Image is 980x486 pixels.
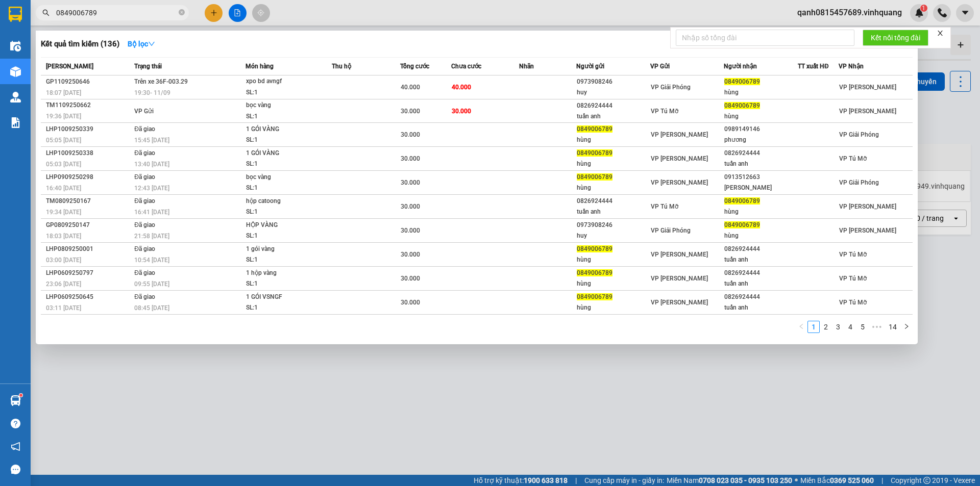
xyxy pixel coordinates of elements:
span: right [903,323,910,329]
div: hùng [577,278,650,289]
span: VP [PERSON_NAME] [839,108,896,115]
span: 30.000 [401,227,420,234]
li: Next 5 Pages [869,321,885,333]
div: 0913512663 [724,172,797,183]
div: TM0809250167 [46,196,131,207]
span: 05:05 [DATE] [46,137,81,144]
img: solution-icon [10,117,21,128]
span: 21:58 [DATE] [134,233,169,240]
span: VP [PERSON_NAME] [651,179,708,186]
span: search [42,9,50,16]
span: Đã giao [134,173,155,181]
div: SL: 1 [246,111,323,122]
span: 18:03 [DATE] [46,233,81,240]
span: VP [PERSON_NAME] [651,155,708,162]
span: 05:03 [DATE] [46,161,81,168]
div: 0826924444 [724,292,797,302]
div: SL: 1 [246,207,323,218]
span: Chưa cước [451,63,481,70]
div: TM1109250662 [46,100,131,111]
a: 1 [808,321,819,332]
span: 12:43 [DATE] [134,185,169,192]
span: 0849006789 [577,149,612,157]
li: 14 [885,321,900,333]
span: 30.000 [401,203,420,210]
div: huy [577,231,650,241]
span: 40.000 [452,84,471,91]
span: close [937,30,944,37]
div: LHP0909250298 [46,172,131,183]
strong: Bộ lọc [128,40,155,48]
span: TT xuất HĐ [798,63,829,70]
span: 0849006789 [577,293,612,300]
input: Nhập số tổng đài [676,30,854,46]
span: Đã giao [134,269,155,276]
div: LHP0609250797 [46,268,131,278]
div: SL: 1 [246,278,323,290]
div: tuấn anh [724,159,797,169]
div: GP1109250646 [46,76,131,87]
span: [PERSON_NAME] [46,63,93,70]
span: 0849006789 [724,221,760,228]
span: 03:00 [DATE] [46,257,81,264]
span: VP Gửi [134,108,154,115]
div: 0826924444 [724,148,797,159]
div: hùng [577,135,650,145]
span: Người gửi [576,63,604,70]
div: HỘP VÀNG [246,220,323,231]
div: SL: 1 [246,254,323,266]
a: 3 [832,321,844,332]
span: 16:41 [DATE] [134,209,169,216]
span: VP Tú Mỡ [651,108,678,115]
div: 0973908246 [577,220,650,231]
div: 0826924444 [724,268,797,278]
button: right [900,321,913,333]
div: [PERSON_NAME] [724,183,797,193]
div: tuấn anh [724,278,797,289]
div: 0826924444 [724,244,797,254]
span: VP [PERSON_NAME] [651,299,708,306]
span: VP Tú Mỡ [839,299,867,306]
span: VP [PERSON_NAME] [839,227,896,234]
div: hùng [577,159,650,169]
span: close-circle [179,8,185,18]
sup: 1 [19,394,22,397]
span: VP Tú Mỡ [839,155,867,162]
div: 1 GÓI VÀNG [246,148,323,159]
span: 19:34 [DATE] [46,209,81,216]
li: 5 [856,321,869,333]
span: 19:30 - 11/09 [134,89,170,96]
span: 0849006789 [724,197,760,204]
span: 0849006789 [724,102,760,109]
span: 23:06 [DATE] [46,280,81,288]
div: SL: 1 [246,135,323,146]
div: bọc vàng [246,100,323,111]
div: SL: 1 [246,183,323,194]
div: hùng [577,302,650,313]
span: VP [PERSON_NAME] [651,131,708,138]
span: question-circle [11,419,20,428]
div: hùng [724,231,797,241]
div: tuấn anh [577,207,650,217]
span: Đã giao [134,221,155,228]
div: hùng [724,87,797,98]
span: Nhãn [519,63,534,70]
span: VP Giải Phóng [839,131,879,138]
span: 30.000 [401,131,420,138]
div: xpo bd avngf [246,76,323,87]
span: 0849006789 [577,173,612,181]
span: 13:40 [DATE] [134,161,169,168]
span: Đã giao [134,149,155,157]
span: VP Tú Mỡ [651,203,678,210]
img: warehouse-icon [10,395,21,406]
img: warehouse-icon [10,66,21,77]
span: VP Gửi [650,63,670,70]
li: 4 [844,321,856,333]
button: Kết nối tổng đài [863,30,928,46]
span: Trên xe 36F-003.29 [134,78,188,85]
span: 30.000 [401,179,420,186]
span: VP [PERSON_NAME] [651,275,708,282]
span: 03:11 [DATE] [46,304,81,312]
span: VP [PERSON_NAME] [839,84,896,91]
span: left [798,323,804,329]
